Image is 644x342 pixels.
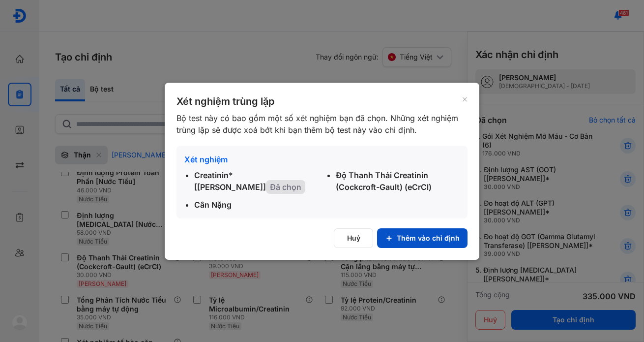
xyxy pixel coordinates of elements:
[184,154,460,165] div: Xét nghiệm
[377,228,468,248] button: Thêm vào chỉ định
[176,94,462,108] div: Xét nghiệm trùng lặp
[194,169,318,193] div: Creatinin* [[PERSON_NAME]]
[334,228,373,248] button: Huỷ
[194,199,318,211] div: Cân Nặng
[266,180,305,194] span: Đã chọn
[176,112,462,136] div: Bộ test này có bao gồm một số xét nghiệm bạn đã chọn. Những xét nghiệm trùng lặp sẽ được xoá bớt ...
[336,169,460,193] div: Độ Thanh Thải Creatinin (Cockcroft-Gault) (eCrCl)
